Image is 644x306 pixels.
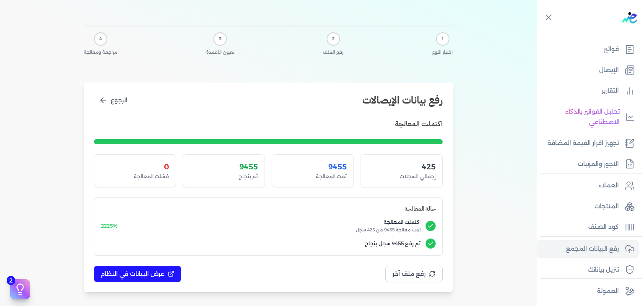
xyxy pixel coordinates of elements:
p: تحليل الفواتير بالذكاء الاصطناعي [541,106,620,128]
p: الإيصال [599,65,619,76]
span: تمت معالجة 9455 من 425 سجل [123,227,421,233]
a: الإيصال [537,62,639,79]
div: 0 [101,161,169,172]
h2: رفع بيانات الإيصالات [362,93,443,108]
span: مراجعة ومعالجة [84,49,117,56]
h3: اكتملت المعالجة [395,118,443,129]
button: عرض البيانات في النظام [94,266,181,282]
span: 4 [99,36,102,42]
button: الرجوع [94,93,132,108]
span: اختيار النوع [432,49,453,56]
span: تعيين الأعمدة [206,49,234,56]
p: المنتجات [595,201,619,212]
a: كود الصنف [537,218,639,236]
a: تنزيل بياناتك [537,261,639,279]
p: العملاء [598,180,619,191]
div: تمت المعالجة [279,173,347,180]
a: فواتير [537,41,639,58]
p: كود الصنف [588,222,619,233]
span: عرض البيانات في النظام [101,270,164,278]
img: logo [622,12,637,23]
a: رفع البيانات المجمع [537,240,639,258]
p: الاجور والمرتبات [578,159,619,170]
div: فشلت المعالجة [101,173,169,180]
a: الاجور والمرتبات [537,156,639,173]
a: تجهيز اقرار القيمة المضافة [537,135,639,152]
div: 9455 [190,161,258,172]
p: فواتير [604,44,619,55]
p: التقارير [602,86,619,96]
div: 425 [368,161,436,172]
span: رفع الملف [323,49,343,56]
span: الرجوع [111,96,127,105]
div: إجمالي السجلات [368,173,436,180]
p: العمولة [597,286,619,297]
button: رفع ملف آخر [385,266,443,282]
p: تنزيل بياناتك [587,265,619,275]
a: التقارير [537,82,639,100]
span: 2 [332,36,335,42]
p: رفع البيانات المجمع [566,244,619,254]
span: رفع ملف آخر [392,270,426,278]
button: 2 [10,279,30,299]
span: تم رفع 9455 سجل بنجاح [101,240,421,247]
a: المنتجات [537,198,639,215]
a: تحليل الفواتير بالذكاء الاصطناعي [537,103,639,131]
h4: حالة المعالجة [101,205,436,214]
a: العمولة [537,283,639,300]
span: 1 [442,36,444,42]
div: تم بنجاح [190,173,258,180]
span: 3 [219,36,221,42]
a: العملاء [537,177,639,194]
span: 2 [7,276,15,285]
p: تجهيز اقرار القيمة المضافة [548,138,619,149]
span: اكتملت المعالجة [123,218,421,226]
div: 9455 [279,161,347,172]
span: 2225% [101,223,118,229]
